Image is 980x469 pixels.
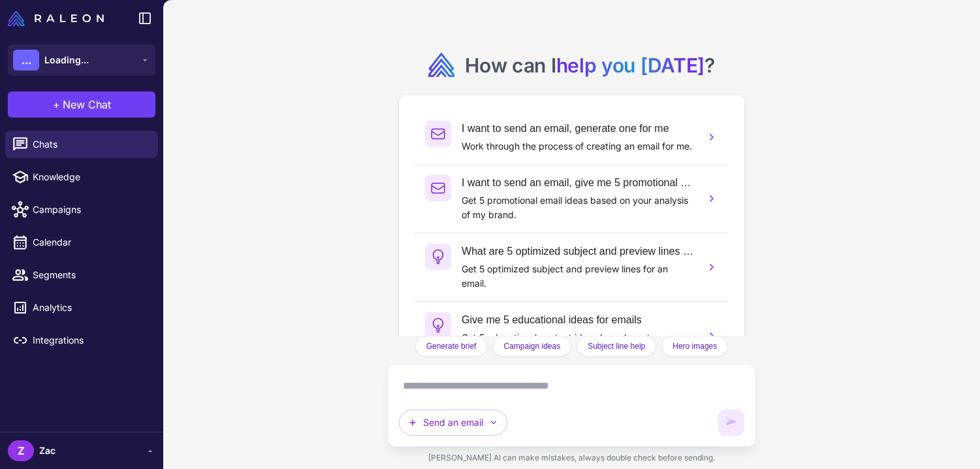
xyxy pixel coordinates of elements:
[462,312,695,328] h3: Give me 5 educational ideas for emails
[388,447,755,469] div: [PERSON_NAME] AI can make mistakes, always double check before sending.
[5,229,158,256] a: Calendar
[399,410,507,436] button: Send an email
[33,137,148,152] span: Chats
[33,268,148,282] span: Segments
[462,331,695,359] p: Get 5 educational content ideas based on store analysis.
[44,53,89,67] span: Loading...
[420,340,474,352] span: Generate brief
[501,340,561,352] span: Campaign ideas
[5,131,158,158] a: Chats
[490,336,572,357] button: Campaign ideas
[8,44,155,76] button: ...Loading...
[462,139,695,154] p: Work through the process of creating an email for me.
[577,336,660,357] button: Subject line help
[588,340,649,352] span: Subject line help
[462,262,695,291] p: Get 5 optimized subject and preview lines for an email.
[665,336,735,357] button: Hero images
[465,52,715,78] h2: How can I ?
[33,202,148,217] span: Campaigns
[13,50,39,71] div: ...
[5,196,158,223] a: Campaigns
[33,333,148,348] span: Integrations
[33,235,148,250] span: Calendar
[5,163,158,191] a: Knowledge
[39,444,55,458] span: Zac
[5,294,158,321] a: Analytics
[462,175,695,191] h3: I want to send an email, give me 5 promotional email ideas.
[53,97,60,112] span: +
[8,440,34,461] div: Z
[462,193,695,222] p: Get 5 promotional email ideas based on your analysis of my brand.
[63,97,111,112] span: New Chat
[8,91,155,118] button: +New Chat
[33,170,148,184] span: Knowledge
[556,54,705,77] span: help you [DATE]
[676,340,723,352] span: Hero images
[5,261,158,289] a: Segments
[5,327,158,354] a: Integrations
[462,244,695,259] h3: What are 5 optimized subject and preview lines for an email?
[33,300,148,315] span: Analytics
[8,10,104,26] img: Raleon Logo
[409,336,485,357] button: Generate brief
[462,121,695,137] h3: I want to send an email, generate one for me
